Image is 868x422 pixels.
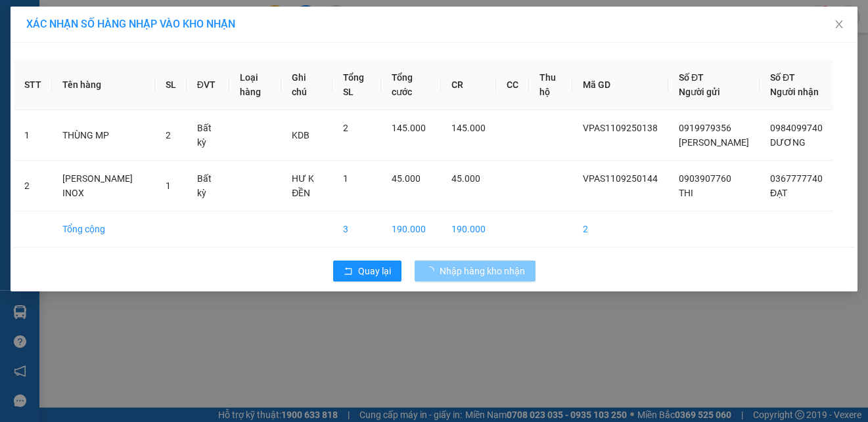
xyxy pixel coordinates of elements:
[770,123,823,133] span: 0984099740
[834,19,844,30] span: close
[187,60,229,110] th: ĐVT
[332,60,380,110] th: Tổng SL
[343,173,348,184] span: 1
[292,130,309,140] span: KDB
[358,264,391,278] span: Quay lại
[770,72,795,83] span: Số ĐT
[229,60,281,110] th: Loại hàng
[529,60,572,110] th: Thu hộ
[679,87,720,97] span: Người gửi
[4,95,80,103] span: In ngày:
[572,60,668,110] th: Mã GD
[679,173,731,184] span: 0903907760
[583,123,658,133] span: VPAS1109250138
[679,137,749,148] span: [PERSON_NAME]
[392,123,426,133] span: 145.000
[572,211,668,247] td: 2
[5,8,63,66] img: logo
[679,123,731,133] span: 0919979356
[770,188,787,198] span: ĐẠT
[187,161,229,211] td: Bất kỳ
[66,83,138,93] span: VPTB1209250002
[281,60,332,110] th: Ghi chú
[583,173,658,184] span: VPAS1109250144
[292,173,314,198] span: HƯ K ĐỀN
[770,173,823,184] span: 0367777740
[770,87,819,97] span: Người nhận
[679,188,693,198] span: THI
[35,71,161,81] span: -----------------------------------------
[52,161,155,211] td: [PERSON_NAME] INOX
[333,261,401,282] button: rollbackQuay lại
[14,60,52,110] th: STT
[415,261,536,282] button: Nhập hàng kho nhận
[14,110,52,161] td: 1
[104,39,181,56] span: 01 Võ Văn Truyện, KP.1, Phường 2
[104,7,180,18] strong: ĐỒNG PHƯỚC
[381,211,441,247] td: 190.000
[343,123,348,133] span: 2
[155,60,187,110] th: SL
[381,60,441,110] th: Tổng cước
[166,180,171,191] span: 1
[332,211,380,247] td: 3
[14,161,52,211] td: 2
[104,21,177,37] span: Bến xe [GEOGRAPHIC_DATA]
[451,173,480,184] span: 45.000
[451,123,486,133] span: 145.000
[187,110,229,161] td: Bất kỳ
[440,264,525,278] span: Nhập hàng kho nhận
[770,137,806,148] span: DƯƠNG
[344,266,353,277] span: rollback
[496,60,529,110] th: CC
[4,85,137,93] span: [PERSON_NAME]:
[821,7,857,43] button: Close
[52,211,155,247] td: Tổng cộng
[166,130,171,140] span: 2
[392,173,421,184] span: 45.000
[52,60,155,110] th: Tên hàng
[26,18,235,30] span: XÁC NHẬN SỐ HÀNG NHẬP VÀO KHO NHẬN
[425,266,440,276] span: loading
[29,95,80,103] span: 06:28:10 [DATE]
[52,110,155,161] td: THÙNG MP
[679,72,704,83] span: Số ĐT
[441,60,496,110] th: CR
[104,58,161,66] span: Hotline: 19001152
[441,211,496,247] td: 190.000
